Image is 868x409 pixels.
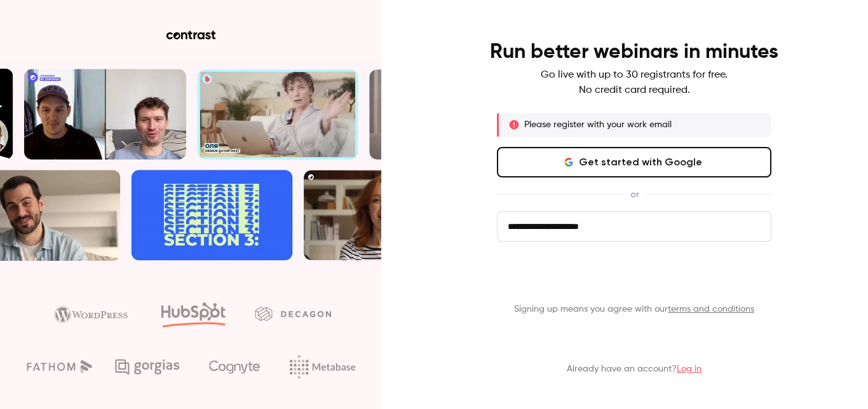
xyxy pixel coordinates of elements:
p: Signing up means you agree with our [497,303,771,315]
button: Get started [497,262,771,293]
a: Log in [677,364,702,373]
a: terms and conditions [668,305,754,314]
p: Already have an account? [567,363,702,375]
span: or [624,188,645,201]
p: Go live with up to 30 registrants for free. No credit card required. [541,67,728,98]
h4: Run better webinars in minutes [490,39,778,65]
p: Please register with your work email [524,118,672,131]
img: decagon [255,307,331,321]
button: Get started with Google [497,147,771,177]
